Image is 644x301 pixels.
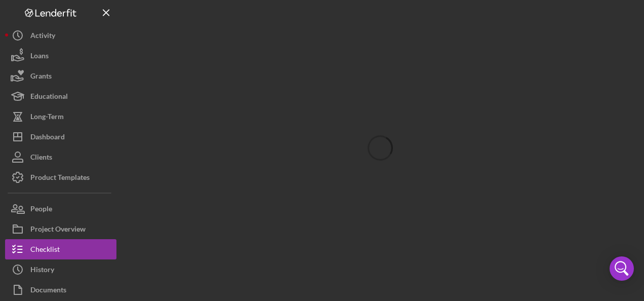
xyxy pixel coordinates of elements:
button: History [5,259,116,280]
button: Product Templates [5,167,116,187]
div: Long-Term [30,106,64,129]
button: Project Overview [5,219,116,239]
div: Educational [30,86,68,109]
div: Product Templates [30,167,90,190]
div: Loans [30,46,49,68]
div: People [30,199,52,221]
div: Dashboard [30,127,65,149]
button: Grants [5,66,116,86]
div: Clients [30,147,52,170]
button: Checklist [5,239,116,259]
div: Checklist [30,239,60,262]
button: Long-Term [5,106,116,127]
div: Grants [30,66,52,89]
button: Activity [5,25,116,46]
button: Documents [5,280,116,300]
button: Dashboard [5,127,116,147]
div: Open Intercom Messenger [610,256,634,281]
button: Loans [5,46,116,66]
button: Educational [5,86,116,106]
button: People [5,199,116,219]
button: Clients [5,147,116,167]
div: History [30,259,54,282]
div: Activity [30,25,55,48]
div: Project Overview [30,219,86,242]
